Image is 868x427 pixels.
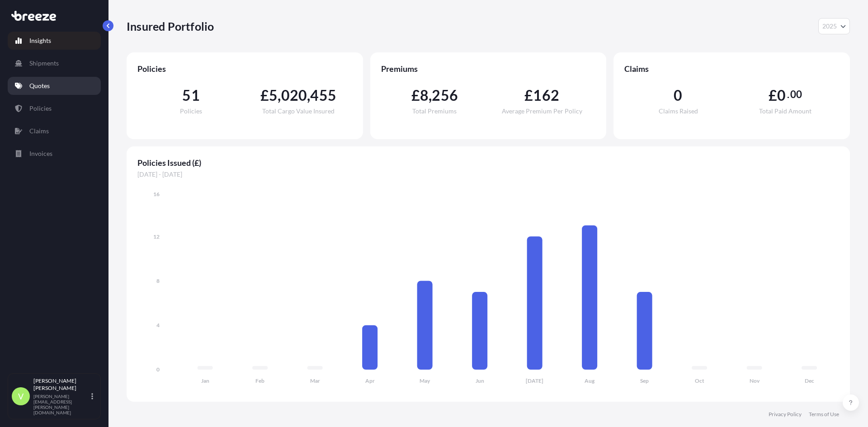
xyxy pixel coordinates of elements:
[127,19,214,33] p: Insured Portfolio
[640,377,649,384] tspan: Sep
[8,99,101,117] a: Policies
[29,149,52,158] p: Invoices
[429,88,432,103] span: ,
[659,108,698,114] span: Claims Raised
[269,88,278,103] span: 5
[822,22,837,31] span: 2025
[411,88,420,103] span: £
[420,377,430,384] tspan: May
[8,122,101,140] a: Claims
[137,157,839,168] span: Policies Issued (£)
[524,88,533,103] span: £
[777,88,786,103] span: 0
[695,377,704,384] tspan: Oct
[29,127,49,136] p: Claims
[526,377,543,384] tspan: [DATE]
[310,377,320,384] tspan: Mar
[29,104,52,113] p: Policies
[790,91,802,98] span: 00
[137,63,352,74] span: Policies
[476,377,484,384] tspan: Jun
[750,377,760,384] tspan: Nov
[809,411,839,418] a: Terms of Use
[769,411,802,418] a: Privacy Policy
[310,88,336,103] span: 455
[365,377,375,384] tspan: Apr
[29,36,51,45] p: Insights
[787,91,789,98] span: .
[624,63,839,74] span: Claims
[8,145,101,163] a: Invoices
[278,88,281,103] span: ,
[255,377,264,384] tspan: Feb
[153,233,160,240] tspan: 12
[137,170,839,179] span: [DATE] - [DATE]
[674,88,682,103] span: 0
[8,77,101,95] a: Quotes
[29,59,59,68] p: Shipments
[156,277,160,284] tspan: 8
[805,377,814,384] tspan: Dec
[818,18,850,34] button: Year Selector
[156,366,160,373] tspan: 0
[281,88,307,103] span: 020
[262,108,335,114] span: Total Cargo Value Insured
[432,88,458,103] span: 256
[260,88,269,103] span: £
[381,63,596,74] span: Premiums
[585,377,595,384] tspan: Aug
[8,32,101,50] a: Insights
[156,322,160,328] tspan: 4
[180,108,202,114] span: Policies
[201,377,209,384] tspan: Jan
[33,377,90,392] p: [PERSON_NAME] [PERSON_NAME]
[420,88,429,103] span: 8
[307,88,310,103] span: ,
[759,108,811,114] span: Total Paid Amount
[8,54,101,72] a: Shipments
[153,191,160,197] tspan: 16
[182,88,199,103] span: 51
[769,88,777,103] span: £
[29,81,50,90] p: Quotes
[33,394,90,415] p: [PERSON_NAME][EMAIL_ADDRESS][PERSON_NAME][DOMAIN_NAME]
[412,108,457,114] span: Total Premiums
[18,392,24,401] span: V
[533,88,559,103] span: 162
[502,108,582,114] span: Average Premium Per Policy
